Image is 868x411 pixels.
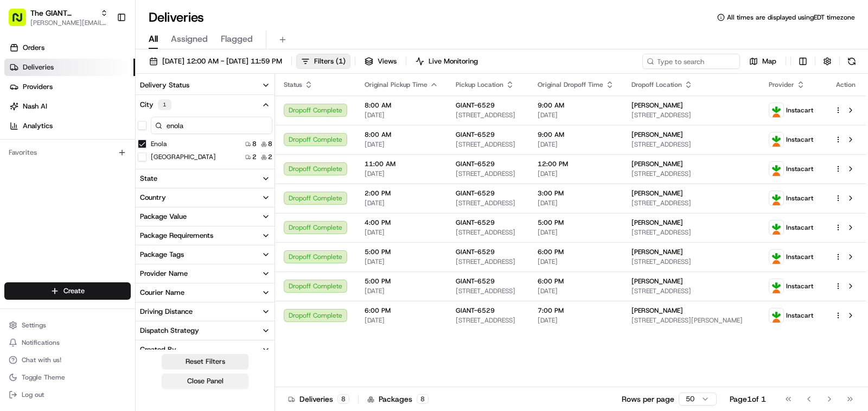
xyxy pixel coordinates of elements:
button: Chat with us! [4,352,131,368]
span: [STREET_ADDRESS] [631,111,751,119]
span: [STREET_ADDRESS] [631,257,751,266]
img: profile_instacart_ahold_partner.png [769,279,783,293]
span: ( 1 ) [336,56,346,66]
img: profile_instacart_ahold_partner.png [769,220,783,235]
button: Provider Name [136,264,275,283]
span: GIANT-6529 [456,306,495,315]
span: GIANT-6529 [456,101,495,110]
p: Welcome 👋 [11,43,197,61]
img: profile_instacart_ahold_partner.png [769,308,783,323]
input: Clear [28,70,179,81]
span: 4:00 PM [365,218,438,227]
button: City1 [136,95,275,115]
span: 8 [252,140,257,148]
span: Original Dropoff Time [538,80,603,89]
div: Favorites [4,144,131,161]
span: Providers [23,82,53,92]
a: Providers [4,78,135,96]
span: API Documentation [103,157,174,168]
span: [STREET_ADDRESS] [631,228,751,237]
span: [DATE] [365,199,438,207]
div: 8 [337,394,349,404]
div: 8 [417,394,429,404]
span: Live Monitoring [429,56,478,66]
span: [DATE] [538,316,614,325]
span: Views [378,56,397,66]
span: Log out [22,390,44,399]
span: 8:00 AM [365,130,438,139]
button: Close Panel [162,374,248,389]
a: Analytics [4,117,135,135]
span: All [149,33,158,46]
span: 5:00 PM [365,248,438,256]
img: profile_instacart_ahold_partner.png [769,162,783,176]
span: 7:00 PM [538,306,614,315]
span: Pickup Location [456,80,503,89]
div: 📗 [11,159,20,167]
span: [STREET_ADDRESS] [456,199,520,207]
h1: Deliveries [149,9,204,26]
span: [STREET_ADDRESS] [631,199,751,207]
span: [DATE] [365,316,438,325]
span: [DATE] [365,111,438,119]
span: 6:00 PM [538,277,614,286]
div: Package Tags [140,250,184,260]
span: [STREET_ADDRESS] [456,257,520,266]
button: Package Value [136,207,275,226]
button: Log out [4,387,131,402]
div: 1 [158,99,171,110]
span: [DATE] [538,111,614,119]
span: Assigned [171,33,208,46]
span: Nash AI [23,102,47,111]
span: [DATE] [365,228,438,237]
span: All times are displayed using EDT timezone [727,13,855,22]
span: Instacart [786,106,813,115]
span: GIANT-6529 [456,160,495,168]
span: Instacart [786,311,813,320]
img: profile_instacart_ahold_partner.png [769,191,783,205]
span: 2 [268,153,272,161]
span: [DATE] [365,287,438,295]
div: City [140,99,171,110]
a: 💻API Documentation [87,153,178,173]
span: [STREET_ADDRESS] [456,111,520,119]
div: We're available if you need us! [37,115,137,123]
span: Deliveries [23,62,54,72]
span: 6:00 PM [538,248,614,256]
span: Provider [769,80,794,89]
img: Nash [11,11,33,33]
span: 2 [252,153,257,161]
span: 9:00 AM [538,101,614,110]
span: Chat with us! [22,356,61,364]
button: Courier Name [136,283,275,302]
span: [PERSON_NAME] [631,277,683,286]
span: Map [762,56,776,66]
button: Live Monitoring [411,54,483,69]
button: Reset Filters [162,354,248,369]
div: Page 1 of 1 [730,394,766,404]
span: 8 [268,140,272,148]
button: Created By [136,340,275,359]
span: [PERSON_NAME] [631,101,683,110]
div: Deliveries [288,394,349,404]
button: Start new chat [184,107,197,120]
a: Deliveries [4,59,135,76]
span: Instacart [786,194,813,203]
label: Enola [151,140,167,148]
button: Filters(1) [296,54,350,69]
span: Notifications [22,338,60,347]
span: 2:00 PM [365,189,438,198]
span: [PERSON_NAME][EMAIL_ADDRESS][DOMAIN_NAME] [30,18,108,27]
img: profile_instacart_ahold_partner.png [769,132,783,147]
span: [STREET_ADDRESS] [456,228,520,237]
span: [STREET_ADDRESS] [456,316,520,325]
span: 8:00 AM [365,101,438,110]
span: [PERSON_NAME] [631,160,683,168]
span: Dropoff Location [631,80,682,89]
span: [DATE] 12:00 AM - [DATE] 11:59 PM [162,56,282,66]
label: [GEOGRAPHIC_DATA] [151,153,216,161]
span: Pylon [108,184,131,192]
span: Filters [314,56,346,66]
span: [DATE] [538,257,614,266]
span: [STREET_ADDRESS] [631,140,751,149]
